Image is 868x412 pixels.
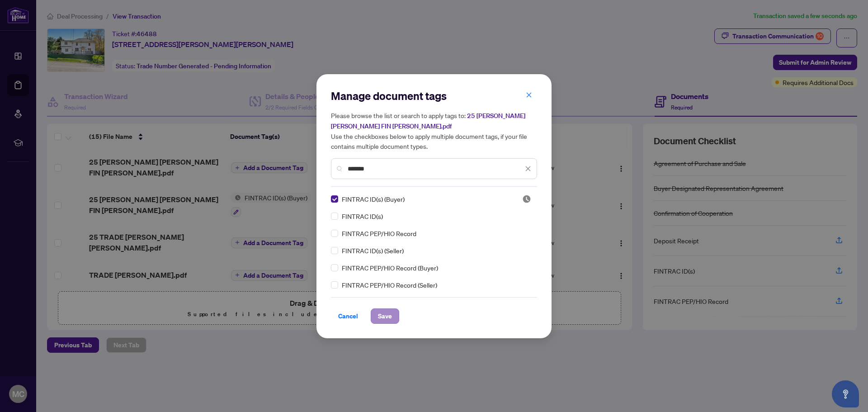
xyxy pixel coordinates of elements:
img: status [522,194,531,204]
h2: Manage document tags [331,89,537,103]
span: 25 [PERSON_NAME] [PERSON_NAME] FIN [PERSON_NAME].pdf [331,112,525,130]
span: FINTRAC ID(s) (Seller) [342,246,404,256]
span: FINTRAC PEP/HIO Record [342,228,416,238]
button: Save [371,308,399,324]
span: Cancel [338,309,358,323]
span: close [526,92,532,98]
span: Pending Review [522,194,531,204]
span: FINTRAC PEP/HIO Record (Seller) [342,280,437,290]
h5: Please browse the list or search to apply tags to: Use the checkboxes below to apply multiple doc... [331,110,537,151]
span: FINTRAC ID(s) (Buyer) [342,194,405,204]
span: FINTRAC ID(s) [342,211,383,221]
button: Open asap [832,380,859,407]
span: Save [378,309,392,323]
span: FINTRAC PEP/HIO Record (Buyer) [342,263,438,273]
span: close [525,166,531,172]
button: Cancel [331,308,365,324]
